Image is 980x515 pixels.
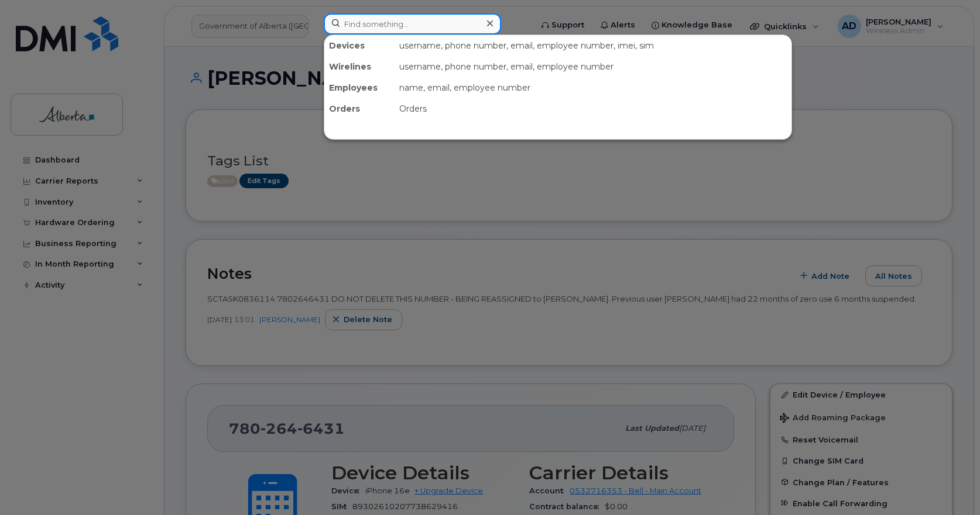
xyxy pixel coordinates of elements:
div: Wirelines [324,56,395,77]
div: Devices [324,35,395,56]
div: username, phone number, email, employee number, imei, sim [395,35,791,56]
div: Orders [324,98,395,119]
div: Orders [395,98,791,119]
div: username, phone number, email, employee number [395,56,791,77]
div: name, email, employee number [395,77,791,98]
div: Employees [324,77,395,98]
